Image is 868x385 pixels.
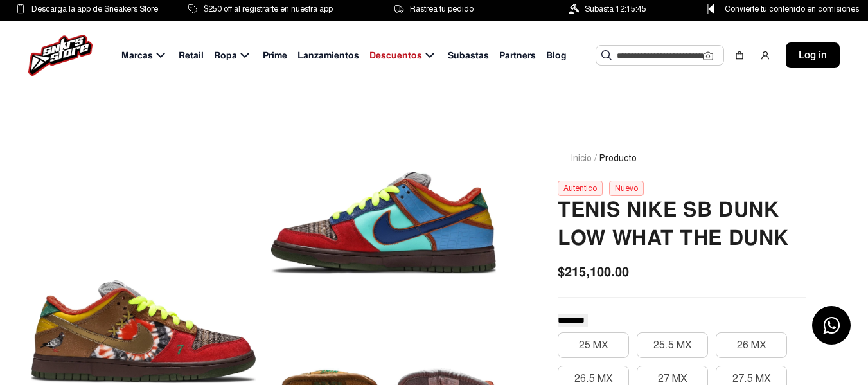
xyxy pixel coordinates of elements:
button: 25 MX [558,332,629,358]
img: Buscar [601,50,612,60]
span: Rastrea tu pedido [410,2,474,16]
span: Partners [499,49,536,62]
span: Convierte tu contenido en comisiones [725,2,859,16]
div: Autentico [558,181,603,196]
a: Inicio [571,153,592,164]
h2: Tenis Nike Sb Dunk Low What The Dunk [558,196,806,253]
span: $215,100.00 [558,262,629,282]
span: Blog [546,49,567,62]
span: Descarga la app de Sneakers Store [31,2,158,16]
span: Subasta 12:15:45 [585,2,646,16]
span: Ropa [214,49,237,62]
span: / [594,152,597,165]
button: 25.5 MX [637,332,708,358]
span: Producto [599,152,637,165]
img: logo [28,35,93,76]
img: Cámara [703,51,713,61]
span: Marcas [121,49,153,62]
img: user [760,50,770,60]
span: Subastas [448,49,489,62]
div: Nuevo [609,181,644,196]
span: $250 off al registrarte en nuestra app [204,2,333,16]
span: Prime [263,49,287,62]
span: Retail [179,49,204,62]
img: Control Point Icon [703,4,719,14]
img: shopping [734,50,745,60]
span: Log in [799,48,827,63]
span: Descuentos [369,49,422,62]
button: 26 MX [716,332,787,358]
span: Lanzamientos [297,49,359,62]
